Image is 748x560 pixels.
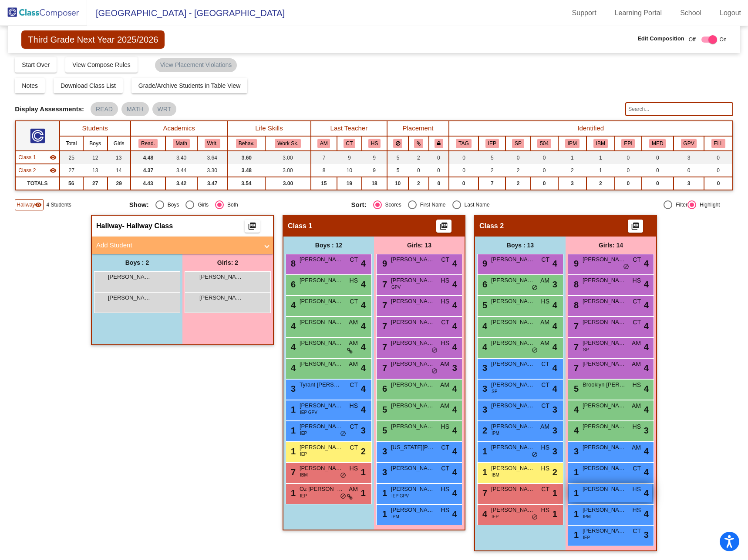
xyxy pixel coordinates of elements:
[478,136,505,151] th: Individualized Education Plan
[480,300,487,310] span: 5
[265,177,310,190] td: 3.00
[441,276,449,285] span: HS
[452,382,457,395] span: 4
[452,299,457,312] span: 4
[558,151,586,164] td: 1
[265,164,310,177] td: 3.00
[283,237,374,254] div: Boys : 12
[480,342,487,352] span: 4
[350,255,358,264] span: CT
[572,300,579,310] span: 8
[449,136,479,151] th: Gifted and Talented
[108,136,131,151] th: Girls
[164,201,179,209] div: Boys
[391,380,435,389] span: [PERSON_NAME]
[672,201,687,209] div: Filter
[194,201,209,209] div: Girls
[429,164,449,177] td: 0
[586,151,615,164] td: 1
[361,257,366,270] span: 4
[121,102,149,116] mat-chip: MATH
[586,177,615,190] td: 2
[531,151,558,164] td: 0
[387,151,408,164] td: 5
[108,273,152,281] span: [PERSON_NAME]
[431,347,438,354] span: do_not_disturb_alt
[711,139,726,148] button: ELL
[65,57,138,73] button: View Compose Rules
[46,201,71,209] span: 4 Students
[387,121,448,136] th: Placement
[60,164,83,177] td: 27
[227,121,310,136] th: Life Skills
[311,136,337,151] th: Angie Miller
[131,164,165,177] td: 4.37
[674,177,704,190] td: 3
[289,300,296,310] span: 4
[479,222,504,230] span: Class 2
[485,139,499,148] button: IEP
[165,177,197,190] td: 3.42
[387,164,408,177] td: 5
[623,263,629,270] span: do_not_disturb_alt
[633,380,641,390] span: HS
[227,164,265,177] td: 3.48
[361,278,366,291] span: 4
[362,151,387,164] td: 9
[351,200,567,209] mat-radio-group: Select an option
[565,6,603,20] a: Support
[92,254,182,271] div: Boys : 2
[408,151,429,164] td: 2
[361,382,366,395] span: 4
[491,380,535,389] span: [PERSON_NAME]
[138,82,241,89] span: Grade/Archive Students in Table View
[429,136,449,151] th: Keep with teacher
[537,139,551,148] button: 504
[408,164,429,177] td: 0
[289,342,296,352] span: 4
[704,164,732,177] td: 0
[15,105,84,113] span: Display Assessments:
[380,321,387,331] span: 7
[391,297,435,306] span: [PERSON_NAME]
[350,380,358,390] span: CT
[300,360,343,368] span: [PERSON_NAME]
[553,340,557,353] span: 4
[361,299,366,312] span: 4
[108,164,131,177] td: 14
[129,200,345,209] mat-radio-group: Select an option
[50,154,57,161] mat-icon: visibility
[349,339,358,348] span: AM
[681,139,697,148] button: GPV
[300,380,343,389] span: Tyrant [PERSON_NAME]
[553,361,557,374] span: 4
[644,361,649,374] span: 4
[674,164,704,177] td: 0
[572,280,579,289] span: 8
[96,240,258,250] mat-panel-title: Add Student
[300,297,343,306] span: [PERSON_NAME]
[452,320,457,333] span: 4
[452,340,457,353] span: 4
[417,201,446,209] div: First Name
[566,237,656,254] div: Girls: 14
[480,363,487,373] span: 3
[553,382,557,395] span: 4
[108,177,131,190] td: 29
[452,278,457,291] span: 4
[480,280,487,289] span: 6
[630,222,640,234] mat-icon: picture_as_pdf
[22,61,50,68] span: Start Over
[553,299,557,312] span: 4
[349,360,358,369] span: AM
[349,318,358,327] span: AM
[199,273,243,281] span: [PERSON_NAME]
[131,177,165,190] td: 4.43
[15,78,45,93] button: Notes
[478,164,505,177] td: 2
[553,257,557,270] span: 4
[449,177,479,190] td: 0
[361,361,366,374] span: 4
[449,121,733,136] th: Identified
[60,121,131,136] th: Students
